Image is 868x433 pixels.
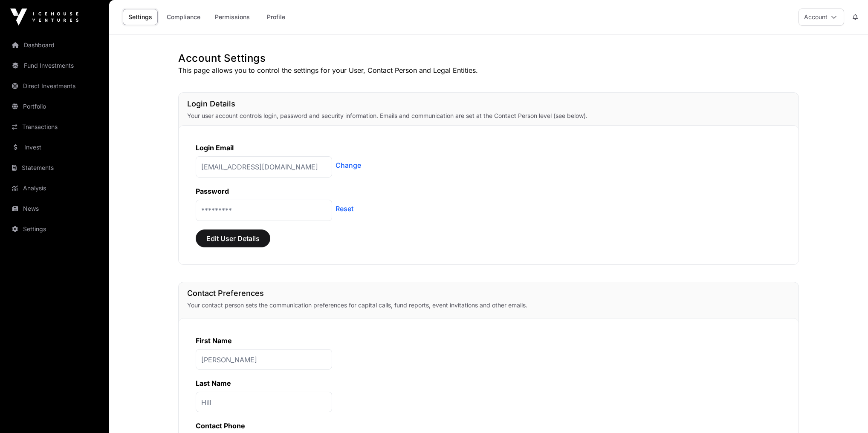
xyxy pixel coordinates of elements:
[187,301,790,310] p: Your contact person sets the communication preferences for capital calls, fund reports, event inv...
[7,118,102,136] a: Transactions
[178,52,799,65] h1: Account Settings
[799,9,844,26] button: Account
[259,9,293,25] a: Profile
[7,220,102,238] a: Settings
[196,392,332,412] p: Hill
[7,138,102,157] a: Invest
[10,9,78,26] img: Icehouse Ventures Logo
[196,422,245,430] label: Contact Phone
[196,336,232,345] label: First Name
[196,379,231,387] label: Last Name
[7,158,102,177] a: Statements
[336,204,353,214] a: Reset
[7,179,102,198] a: Analysis
[196,349,332,370] p: [PERSON_NAME]
[196,187,229,195] label: Password
[161,9,206,25] a: Compliance
[123,9,158,25] a: Settings
[7,199,102,218] a: News
[187,112,790,120] p: Your user account controls login, password and security information. Emails and communication are...
[825,392,868,433] iframe: Chat Widget
[178,65,799,75] p: This page allows you to control the settings for your User, Contact Person and Legal Entities.
[206,233,260,244] span: Edit User Details
[196,143,234,152] label: Login Email
[7,97,102,116] a: Portfolio
[209,9,255,25] a: Permissions
[187,287,790,299] h1: Contact Preferences
[7,77,102,95] a: Direct Investments
[187,98,790,110] h1: Login Details
[7,36,102,54] a: Dashboard
[196,229,270,247] button: Edit User Details
[196,156,332,178] p: [EMAIL_ADDRESS][DOMAIN_NAME]
[7,56,102,75] a: Fund Investments
[336,160,361,170] a: Change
